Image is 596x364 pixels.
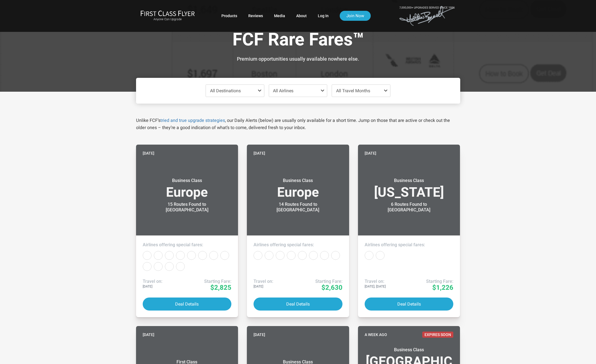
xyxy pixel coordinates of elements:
div: Air Canada [254,251,262,260]
button: Deal Details [365,298,454,311]
div: Air Canada [143,251,152,260]
small: Anyone Can Upgrade [140,17,195,21]
h3: Europe [143,178,232,199]
time: A week ago [365,332,387,338]
div: American Airlines [165,251,174,260]
a: First Class FlyerAnyone Can Upgrade [140,10,195,21]
button: Deal Details [254,298,342,311]
h3: Premium opportunities usually available nowhere else. [140,56,456,62]
div: Air France [154,251,163,260]
p: Unlike FCF’s , our Daily Alerts (below) are usually only available for a short time. Jump on thos... [136,117,460,131]
a: Media [274,11,285,21]
a: [DATE]Business Class[US_STATE]6 Routes Found to [GEOGRAPHIC_DATA]Airlines offering special fares:... [358,145,460,317]
div: Finnair [287,251,296,260]
div: KLM [220,251,229,260]
div: Austrian Airlines‎ [176,251,185,260]
h4: Airlines offering special fares: [254,242,342,248]
div: 14 Routes Found to [GEOGRAPHIC_DATA] [263,202,332,213]
h4: Airlines offering special fares: [143,242,232,248]
div: British Airways [187,251,196,260]
time: [DATE] [143,332,154,338]
div: JetBlue [309,251,318,260]
div: United [165,262,174,271]
div: Lufthansa [143,262,152,271]
h3: [US_STATE] [365,178,454,199]
small: Business Class [152,178,222,183]
div: Delta Airlines [276,251,285,260]
div: Iberia [298,251,307,260]
time: [DATE] [254,150,265,156]
a: Products [221,11,237,21]
time: [DATE] [254,332,265,338]
a: Reviews [248,11,263,21]
time: [DATE] [143,150,154,156]
div: Virgin Atlantic [176,262,185,271]
h1: FCF Rare Fares™ [140,30,456,51]
div: Lufthansa [320,251,329,260]
div: Swiss [154,262,163,271]
div: American Airlines [265,251,273,260]
div: Brussels Airlines [198,251,207,260]
div: United [331,251,340,260]
time: [DATE] [365,150,376,156]
span: All Travel Months [336,88,370,93]
span: All Destinations [210,88,241,93]
a: Join Now [340,11,371,21]
div: United [376,251,385,260]
a: About [296,11,307,21]
div: Delta Airlines [365,251,374,260]
h3: Europe [254,178,342,199]
div: Delta Airlines [209,251,218,260]
h4: Airlines offering special fares: [365,242,454,248]
div: 6 Routes Found to [GEOGRAPHIC_DATA] [374,202,444,213]
a: [DATE]Business ClassEurope15 Routes Found to [GEOGRAPHIC_DATA]Airlines offering special fares:Tra... [136,145,238,317]
a: tried and true upgrade strategies [160,118,225,123]
span: Expires Soon [422,332,453,338]
span: All Airlines [273,88,293,93]
button: Deal Details [143,298,232,311]
small: Business Class [374,347,444,353]
div: 15 Routes Found to [GEOGRAPHIC_DATA] [152,202,222,213]
small: Business Class [263,178,332,183]
img: First Class Flyer [140,10,195,16]
a: Log In [318,11,329,21]
a: [DATE]Business ClassEurope14 Routes Found to [GEOGRAPHIC_DATA]Airlines offering special fares:Tra... [247,145,349,317]
small: Business Class [374,178,444,183]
